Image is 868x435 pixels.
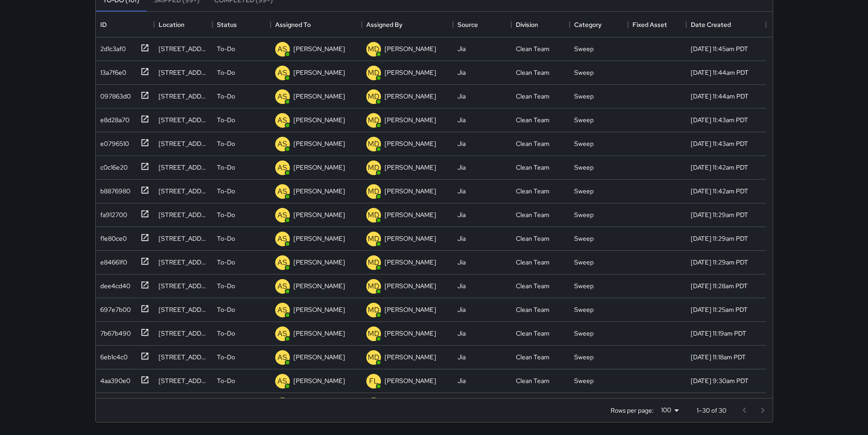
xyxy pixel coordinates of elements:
[368,162,380,173] p: MD
[368,328,380,339] p: MD
[697,406,726,415] p: 1–30 of 30
[691,376,749,385] div: 8/22/2025, 9:30am PDT
[516,115,550,124] div: Clean Team
[293,281,345,290] p: [PERSON_NAME]
[293,352,345,362] p: [PERSON_NAME]
[277,233,287,244] p: AS
[691,44,748,53] div: 8/22/2025, 11:45am PDT
[97,88,131,101] div: 097863d0
[457,44,466,53] div: Jia
[277,281,287,292] p: AS
[368,115,380,126] p: MD
[574,139,594,148] div: Sweep
[293,115,345,124] p: [PERSON_NAME]
[277,210,287,221] p: AS
[574,376,594,385] div: Sweep
[277,44,287,55] p: AS
[217,376,235,385] p: To-Do
[217,234,235,243] p: To-Do
[97,230,127,243] div: f1e80ce0
[457,68,466,77] div: Jia
[574,352,594,362] div: Sweep
[100,12,107,37] div: ID
[277,305,287,316] p: AS
[217,12,237,37] div: Status
[217,305,235,314] p: To-Do
[574,68,594,77] div: Sweep
[457,92,466,101] div: Jia
[159,163,208,172] div: 170 Fell Street
[212,12,271,37] div: Status
[691,163,748,172] div: 8/22/2025, 11:42am PDT
[385,281,436,290] p: [PERSON_NAME]
[516,305,550,314] div: Clean Team
[368,210,380,221] p: MD
[154,12,212,37] div: Location
[277,352,287,363] p: AS
[385,163,436,172] p: [PERSON_NAME]
[293,163,345,172] p: [PERSON_NAME]
[293,258,345,267] p: [PERSON_NAME]
[159,258,208,267] div: 292 Linden Street
[457,12,478,37] div: Source
[457,163,466,172] div: Jia
[385,92,436,101] p: [PERSON_NAME]
[686,12,766,37] div: Date Created
[368,139,380,150] p: MD
[516,92,550,101] div: Clean Team
[368,67,380,78] p: MD
[293,92,345,101] p: [PERSON_NAME]
[277,186,287,197] p: AS
[516,352,550,362] div: Clean Team
[574,44,594,53] div: Sweep
[691,329,746,338] div: 8/22/2025, 11:19am PDT
[574,234,594,243] div: Sweep
[516,258,550,267] div: Clean Team
[574,163,594,172] div: Sweep
[275,12,311,37] div: Assigned To
[362,12,453,37] div: Assigned By
[691,12,731,37] div: Date Created
[97,325,131,338] div: 7b67b490
[574,281,594,290] div: Sweep
[159,115,208,124] div: 135 Fell Street
[293,329,345,338] p: [PERSON_NAME]
[368,352,380,363] p: MD
[385,186,436,196] p: [PERSON_NAME]
[159,92,208,101] div: 77 Van Ness Avenue
[691,115,748,124] div: 8/22/2025, 11:43am PDT
[457,305,466,314] div: Jia
[217,163,235,172] p: To-Do
[271,12,362,37] div: Assigned To
[159,68,208,77] div: 65 Van Ness Avenue
[516,281,550,290] div: Clean Team
[657,404,682,417] div: 100
[97,207,127,219] div: fa912700
[457,234,466,243] div: Jia
[385,305,436,314] p: [PERSON_NAME]
[159,329,208,338] div: 1600 Market Street
[159,12,185,37] div: Location
[611,406,654,415] p: Rows per page:
[385,352,436,362] p: [PERSON_NAME]
[369,376,378,387] p: FL
[97,396,130,409] div: 35d8d7b0
[457,281,466,290] div: Jia
[217,44,235,53] p: To-Do
[217,352,235,362] p: To-Do
[366,12,402,37] div: Assigned By
[277,376,287,387] p: AS
[574,329,594,338] div: Sweep
[293,305,345,314] p: [PERSON_NAME]
[368,186,380,197] p: MD
[97,159,128,172] div: c0c16e20
[457,139,466,148] div: Jia
[516,186,550,196] div: Clean Team
[385,115,436,124] p: [PERSON_NAME]
[217,281,235,290] p: To-Do
[368,281,380,292] p: MD
[385,210,436,219] p: [PERSON_NAME]
[159,352,208,362] div: 1600 Market Street
[457,210,466,219] div: Jia
[217,139,235,148] p: To-Do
